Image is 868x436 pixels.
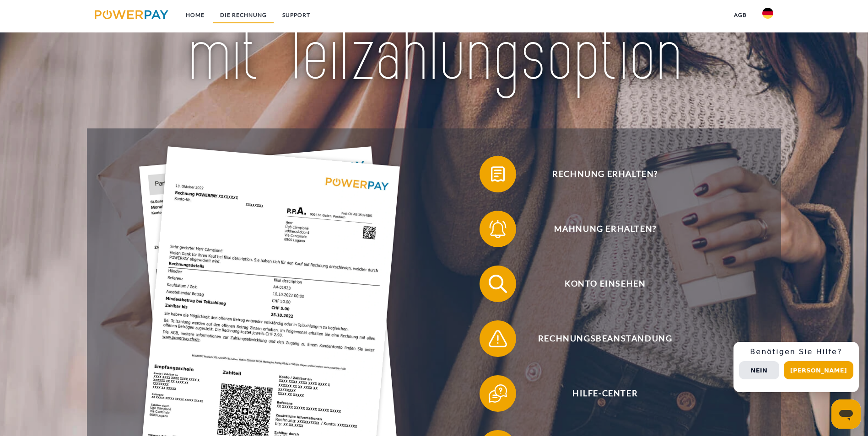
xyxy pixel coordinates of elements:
button: Konto einsehen [480,266,717,302]
iframe: Schaltfläche zum Öffnen des Messaging-Fensters [831,399,861,429]
a: DIE RECHNUNG [212,7,275,23]
a: agb [726,7,755,23]
button: Hilfe-Center [480,375,717,412]
button: Rechnung erhalten? [480,156,717,192]
img: logo-powerpay.svg [95,10,168,19]
span: Hilfe-Center [493,375,717,412]
img: de [762,8,773,19]
button: Rechnungsbeanstandung [480,320,717,357]
button: [PERSON_NAME] [784,361,853,379]
span: Mahnung erhalten? [493,211,717,247]
a: Home [178,7,212,23]
span: Rechnung erhalten? [493,156,717,192]
img: qb_bill.svg [486,163,509,186]
span: Rechnungsbeanstandung [493,320,717,357]
span: Konto einsehen [493,266,717,302]
h3: Benötigen Sie Hilfe? [739,347,853,356]
a: SUPPORT [275,7,318,23]
img: qb_bell.svg [486,218,509,240]
img: qb_warning.svg [486,327,509,350]
button: Nein [739,361,779,379]
img: qb_search.svg [486,272,509,295]
button: Mahnung erhalten? [480,211,717,247]
div: Schnellhilfe [733,342,859,392]
img: qb_help.svg [486,382,509,405]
